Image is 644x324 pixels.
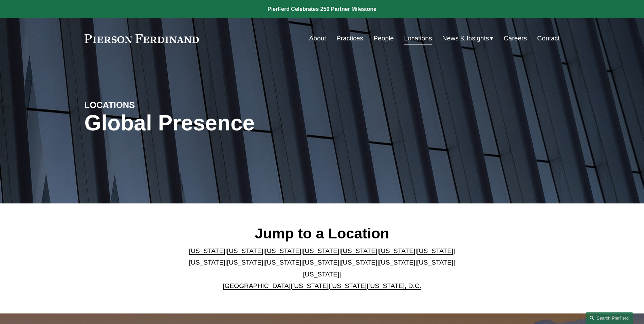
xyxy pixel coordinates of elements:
a: People [373,32,394,45]
a: [US_STATE] [265,247,301,254]
a: [GEOGRAPHIC_DATA] [223,282,291,289]
a: [US_STATE] [227,259,263,266]
a: Search this site [586,312,633,324]
a: [US_STATE], D.C. [368,282,421,289]
a: Careers [504,32,527,45]
a: [US_STATE] [303,271,339,278]
a: [US_STATE] [189,259,225,266]
h4: LOCATIONS [85,100,203,110]
a: [US_STATE] [292,282,329,289]
a: folder dropdown [442,32,494,45]
a: [US_STATE] [303,259,339,266]
a: [US_STATE] [303,247,339,254]
h2: Jump to a Location [183,224,461,242]
a: [US_STATE] [189,247,225,254]
a: Locations [404,32,432,45]
h1: Global Presence [85,111,401,136]
a: Practices [336,32,363,45]
a: [US_STATE] [341,247,377,254]
a: [US_STATE] [417,247,453,254]
a: [US_STATE] [341,259,377,266]
a: [US_STATE] [379,247,415,254]
a: [US_STATE] [227,247,263,254]
a: [US_STATE] [417,259,453,266]
a: Contact [537,32,559,45]
span: News & Insights [442,33,489,44]
a: [US_STATE] [379,259,415,266]
a: [US_STATE] [265,259,301,266]
p: | | | | | | | | | | | | | | | | | | [183,245,461,292]
a: About [309,32,326,45]
a: [US_STATE] [330,282,367,289]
